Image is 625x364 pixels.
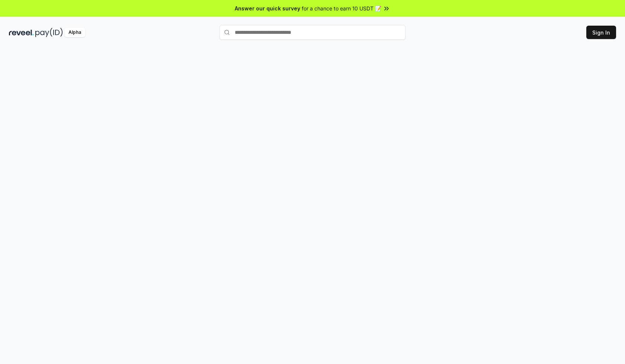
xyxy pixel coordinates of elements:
[64,28,85,37] div: Alpha
[235,4,300,12] span: Answer our quick survey
[302,4,381,12] span: for a chance to earn 10 USDT 📝
[9,28,34,37] img: reveel_dark
[586,26,616,39] button: Sign In
[35,28,63,37] img: pay_id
